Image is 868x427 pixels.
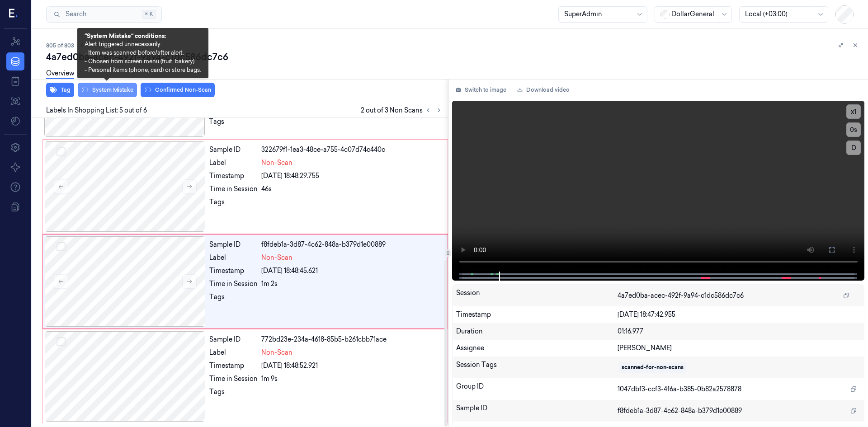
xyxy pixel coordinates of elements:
[618,291,744,300] span: 4a7ed0ba-acec-492f-9a94-c1dc586dc7c6
[456,360,618,375] div: Session Tags
[261,374,442,384] div: 1m 9s
[209,292,258,307] div: Tags
[209,335,258,344] div: Sample ID
[622,363,684,371] div: scanned-for-non-scans
[456,288,618,303] div: Session
[46,69,74,79] a: Overview
[618,343,860,353] div: [PERSON_NAME]
[618,385,741,394] span: 1047dbf3-ccf3-4f6a-b385-0b82a2578878
[361,105,444,116] span: 2 out of 3 Non Scans
[261,145,442,155] div: 322679f1-1ea3-48ce-a755-4c07d74c440c
[46,42,74,49] span: 805 of 803
[261,253,292,263] span: Non-Scan
[261,240,442,249] div: f8fdeb1a-3d87-4c62-848a-b379d1e00889
[261,335,442,344] div: 772bd23e-234a-4618-85b5-b261cbb71ace
[209,158,258,168] div: Label
[209,279,258,289] div: Time in Session
[209,361,258,371] div: Timestamp
[618,327,860,336] div: 01:16.977
[261,184,442,194] div: 46s
[141,83,215,97] button: Confirmed Non-Scan
[46,51,861,63] div: 4a7ed0ba-acec-492f-9a94-c1dc586dc7c6
[452,83,510,97] button: Switch to image
[456,343,618,353] div: Assignee
[46,106,147,115] span: Labels In Shopping List: 5 out of 6
[514,83,573,97] a: Download video
[456,310,618,319] div: Timestamp
[209,197,258,212] div: Tags
[846,122,861,137] button: 0s
[846,104,861,119] button: x1
[261,158,292,168] span: Non-Scan
[57,147,66,156] button: Select row
[209,253,258,263] div: Label
[209,184,258,194] div: Time in Session
[261,348,292,357] span: Non-Scan
[57,337,66,346] button: Select row
[261,279,442,289] div: 1m 2s
[57,242,66,251] button: Select row
[456,327,618,336] div: Duration
[209,240,258,249] div: Sample ID
[209,348,258,357] div: Label
[46,6,162,23] button: Search⌘K
[209,171,258,181] div: Timestamp
[62,9,86,19] span: Search
[209,117,257,131] div: Tags
[261,266,442,276] div: [DATE] 18:48:45.621
[46,83,74,97] button: Tag
[209,145,258,155] div: Sample ID
[261,361,442,371] div: [DATE] 18:48:52.921
[456,382,618,396] div: Group ID
[209,266,258,276] div: Timestamp
[78,83,137,97] button: System Mistake
[456,404,618,418] div: Sample ID
[261,171,442,181] div: [DATE] 18:48:29.755
[209,374,258,384] div: Time in Session
[618,310,860,319] div: [DATE] 18:47:42.955
[618,406,742,416] span: f8fdeb1a-3d87-4c62-848a-b379d1e00889
[209,387,258,402] div: Tags
[846,141,861,155] button: D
